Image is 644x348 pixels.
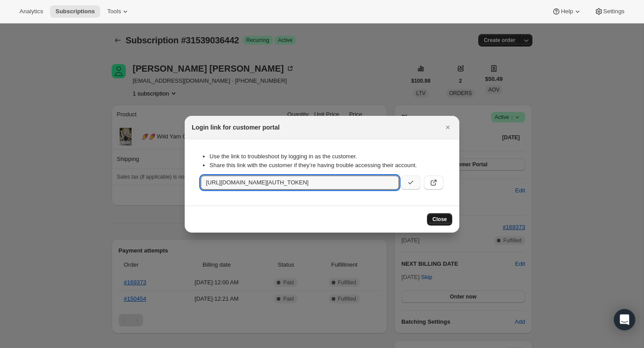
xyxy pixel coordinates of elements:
[50,5,100,18] button: Subscriptions
[14,5,48,18] button: Analytics
[589,5,630,18] button: Settings
[432,216,447,223] span: Close
[209,152,443,161] li: Use the link to troubleshoot by logging in as the customer.
[192,123,279,132] h2: Login link for customer portal
[427,213,452,226] button: Close
[107,8,121,15] span: Tools
[209,161,443,170] li: Share this link with the customer if they’re having trouble accessing their account.
[442,121,454,134] button: Close
[19,8,43,15] span: Analytics
[55,8,95,15] span: Subscriptions
[102,5,135,18] button: Tools
[614,309,635,330] div: Open Intercom Messenger
[547,5,587,18] button: Help
[561,8,573,15] span: Help
[603,8,625,15] span: Settings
